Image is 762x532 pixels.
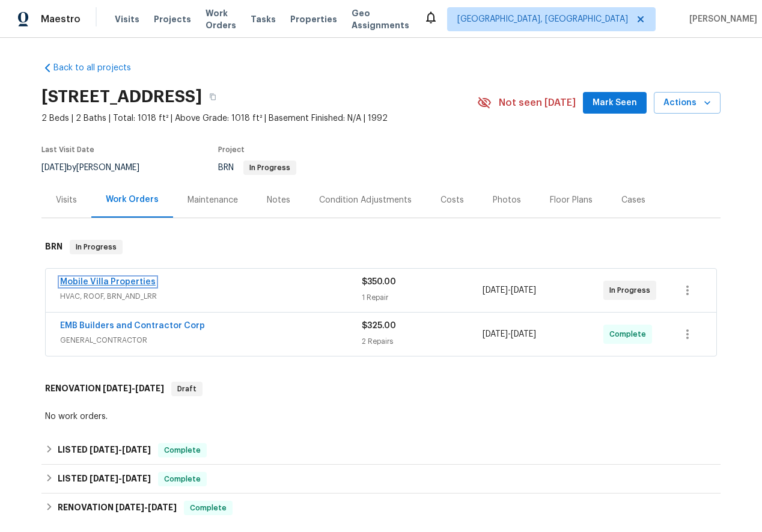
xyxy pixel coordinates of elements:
[499,97,576,109] span: Not seen [DATE]
[609,328,651,340] span: Complete
[56,194,77,206] div: Visits
[41,436,721,465] div: LISTED [DATE]-[DATE]Complete
[511,330,536,338] span: [DATE]
[159,473,206,485] span: Complete
[60,278,156,286] a: Mobile Villa Properties
[202,86,224,108] button: Copy Address
[58,501,177,515] h6: RENOVATION
[135,384,164,393] span: [DATE]
[550,194,593,206] div: Floor Plans
[362,322,396,330] span: $325.00
[206,7,236,31] span: Work Orders
[483,330,508,338] span: [DATE]
[90,474,118,483] span: [DATE]
[457,13,628,25] span: [GEOGRAPHIC_DATA], [GEOGRAPHIC_DATA]
[440,194,464,206] div: Costs
[41,13,81,25] span: Maestro
[115,503,177,512] span: -
[267,194,290,206] div: Notes
[609,284,655,296] span: In Progress
[245,164,295,171] span: In Progress
[71,241,121,253] span: In Progress
[41,228,721,266] div: BRN In Progress
[60,322,205,330] a: EMB Builders and Contractor Corp
[352,7,409,31] span: Geo Assignments
[187,194,238,206] div: Maintenance
[593,96,637,111] span: Mark Seen
[218,164,296,172] span: BRN
[45,382,164,396] h6: RENOVATION
[621,194,645,206] div: Cases
[41,161,154,175] div: by [PERSON_NAME]
[154,13,191,25] span: Projects
[41,62,157,74] a: Back to all projects
[185,502,231,514] span: Complete
[684,13,757,25] span: [PERSON_NAME]
[493,194,521,206] div: Photos
[148,503,177,512] span: [DATE]
[58,443,151,457] h6: LISTED
[159,444,206,456] span: Complete
[483,284,536,296] span: -
[103,384,164,393] span: -
[60,334,362,346] span: GENERAL_CONTRACTOR
[41,370,721,408] div: RENOVATION [DATE]-[DATE]Draft
[251,15,276,23] span: Tasks
[90,474,151,483] span: -
[90,445,118,454] span: [DATE]
[45,411,717,423] div: No work orders.
[41,112,477,124] span: 2 Beds | 2 Baths | Total: 1018 ft² | Above Grade: 1018 ft² | Basement Finished: N/A | 1992
[483,286,508,295] span: [DATE]
[122,445,151,454] span: [DATE]
[483,328,536,340] span: -
[290,13,337,25] span: Properties
[115,503,144,512] span: [DATE]
[172,383,201,395] span: Draft
[122,474,151,483] span: [DATE]
[218,146,245,153] span: Project
[60,290,362,302] span: HVAC, ROOF, BRN_AND_LRR
[654,92,721,114] button: Actions
[115,13,139,25] span: Visits
[362,292,483,304] div: 1 Repair
[41,164,67,172] span: [DATE]
[45,240,62,254] h6: BRN
[511,286,536,295] span: [DATE]
[362,335,483,347] div: 2 Repairs
[58,472,151,486] h6: LISTED
[41,91,202,103] h2: [STREET_ADDRESS]
[106,194,159,206] div: Work Orders
[319,194,412,206] div: Condition Adjustments
[362,278,396,286] span: $350.00
[663,96,711,111] span: Actions
[90,445,151,454] span: -
[41,494,721,522] div: RENOVATION [DATE]-[DATE]Complete
[41,465,721,494] div: LISTED [DATE]-[DATE]Complete
[583,92,647,114] button: Mark Seen
[103,384,132,393] span: [DATE]
[41,146,94,153] span: Last Visit Date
